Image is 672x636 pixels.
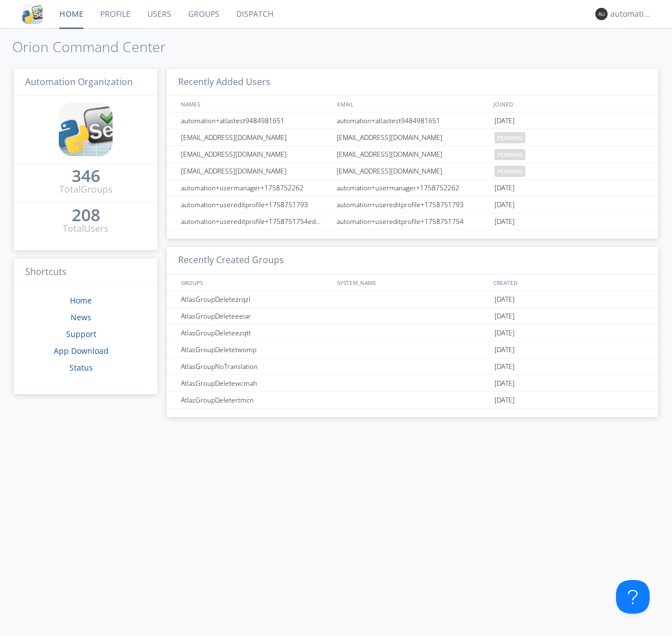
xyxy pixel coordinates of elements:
span: [DATE] [494,358,515,375]
div: automation+atlastest9484981651 [178,113,333,129]
a: App Download [54,345,109,356]
div: AtlasGroupDeletewcmah [178,375,333,391]
div: EMAIL [334,96,491,112]
div: automation+atlastest9484981651 [334,113,492,129]
span: [DATE] [494,375,515,392]
h3: Shortcuts [14,259,157,286]
div: GROUPS [178,274,332,291]
div: [EMAIL_ADDRESS][DOMAIN_NAME] [178,163,333,179]
span: [DATE] [494,342,515,358]
h3: Recently Created Groups [167,247,658,274]
div: NAMES [178,96,332,112]
span: pending [494,166,525,177]
span: [DATE] [494,325,515,342]
div: automation+usermanager+1758752262 [334,180,492,196]
img: cddb5a64eb264b2086981ab96f4c1ba7 [59,102,113,156]
a: [EMAIL_ADDRESS][DOMAIN_NAME][EMAIL_ADDRESS][DOMAIN_NAME]pending [167,146,658,163]
span: [DATE] [494,180,515,197]
a: AtlasGroupNoTranslation[DATE] [167,358,658,375]
div: AtlasGroupDeletertmcn [178,392,333,408]
img: 373638.png [595,8,608,20]
div: AtlasGroupDeleteezqtt [178,325,333,341]
div: 346 [72,170,100,181]
div: automation+usereditprofile+1758751793 [178,197,333,213]
div: AtlasGroupDeletezrqzl [178,291,333,307]
div: AtlasGroupDeletetwomp [178,342,333,358]
a: automation+usereditprofile+1758751754editedautomation+usereditprofile+1758751754automation+usered... [167,213,658,230]
div: AtlasGroupNoTranslation [178,358,333,375]
a: Status [69,362,93,373]
div: automation+usermanager+1758752262 [178,180,333,196]
span: [DATE] [494,213,515,230]
span: [DATE] [494,291,515,308]
div: [EMAIL_ADDRESS][DOMAIN_NAME] [178,129,333,146]
a: AtlasGroupDeletertmcn[DATE] [167,392,658,409]
div: automation+usereditprofile+1758751754 [334,213,492,230]
h3: Recently Added Users [167,69,658,96]
a: automation+usereditprofile+1758751793automation+usereditprofile+1758751793[DATE] [167,197,658,213]
div: [EMAIL_ADDRESS][DOMAIN_NAME] [178,146,333,162]
a: AtlasGroupDeleteeeiar[DATE] [167,308,658,325]
div: 208 [72,209,100,221]
span: pending [494,132,525,143]
div: [EMAIL_ADDRESS][DOMAIN_NAME] [334,146,492,162]
div: Total Users [63,222,109,235]
a: AtlasGroupDeleteezqtt[DATE] [167,325,658,342]
div: automation+usereditprofile+1758751754editedautomation+usereditprofile+1758751754 [178,213,333,230]
a: Home [70,295,92,306]
div: JOINED [491,96,647,112]
a: AtlasGroupDeletezrqzl[DATE] [167,291,658,308]
span: [DATE] [494,197,515,213]
a: [EMAIL_ADDRESS][DOMAIN_NAME][EMAIL_ADDRESS][DOMAIN_NAME]pending [167,163,658,180]
a: 208 [72,209,100,222]
span: pending [494,149,525,160]
img: cddb5a64eb264b2086981ab96f4c1ba7 [22,4,43,24]
a: automation+usermanager+1758752262automation+usermanager+1758752262[DATE] [167,180,658,197]
div: SYSTEM_NAME [334,274,491,291]
div: automation+atlas0014 [610,8,652,20]
a: AtlasGroupDeletewcmah[DATE] [167,375,658,392]
span: [DATE] [494,308,515,325]
a: 346 [72,170,100,183]
div: AtlasGroupDeleteeeiar [178,308,333,324]
a: News [71,312,91,322]
a: automation+atlastest9484981651automation+atlastest9484981651[DATE] [167,113,658,129]
div: [EMAIL_ADDRESS][DOMAIN_NAME] [334,163,492,179]
span: [DATE] [494,392,515,409]
div: automation+usereditprofile+1758751793 [334,197,492,213]
div: CREATED [491,274,647,291]
div: [EMAIL_ADDRESS][DOMAIN_NAME] [334,129,492,146]
iframe: Toggle Customer Support [616,580,650,614]
div: Total Groups [59,183,113,196]
span: [DATE] [494,113,515,129]
a: [EMAIL_ADDRESS][DOMAIN_NAME][EMAIL_ADDRESS][DOMAIN_NAME]pending [167,129,658,146]
a: AtlasGroupDeletetwomp[DATE] [167,342,658,358]
span: Automation Organization [25,76,133,88]
a: Support [66,329,96,339]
